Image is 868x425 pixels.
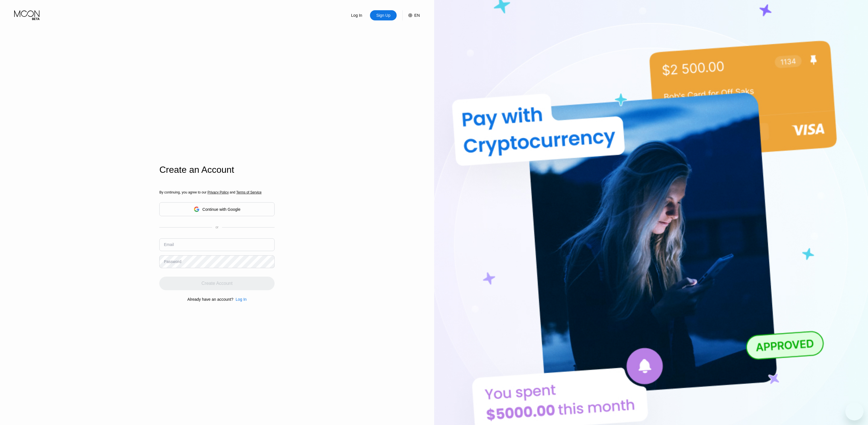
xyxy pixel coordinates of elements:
div: Sign Up [376,12,391,18]
div: Log In [343,10,370,20]
div: Log In [233,297,247,302]
div: Create an Account [159,165,275,175]
div: EN [414,13,420,18]
div: Log In [236,297,247,302]
div: Continue with Google [159,202,275,216]
span: and [229,190,236,194]
span: Terms of Service [236,190,262,194]
div: Email [164,242,174,247]
div: Log In [351,12,363,18]
div: EN [402,10,420,20]
div: Sign Up [370,10,397,20]
iframe: Button to launch messaging window [845,402,863,420]
div: By continuing, you agree to our [159,190,275,194]
div: Already have an account? [187,297,233,302]
div: Continue with Google [202,207,240,212]
div: Password [164,259,181,264]
div: or [216,225,219,229]
span: Privacy Policy [208,190,229,194]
